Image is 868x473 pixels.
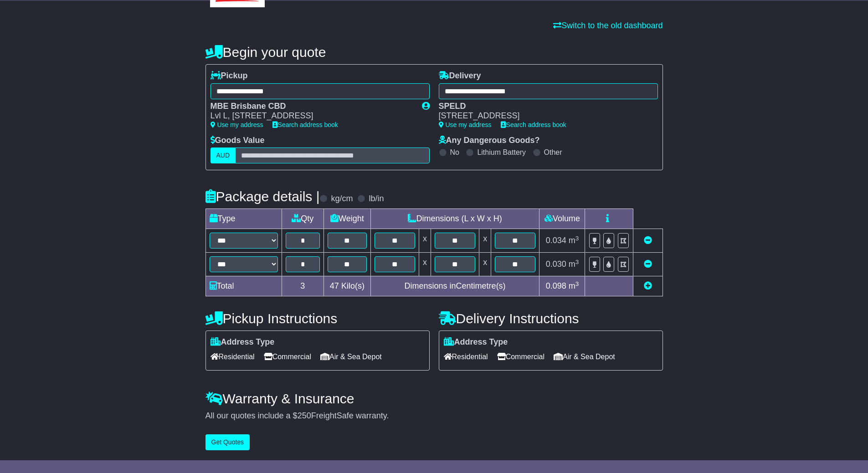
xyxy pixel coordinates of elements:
[370,209,539,229] td: Dimensions (L x W x H)
[439,102,649,112] div: SPELD
[330,281,339,290] span: 47
[644,259,652,269] a: Remove this item
[282,209,324,229] td: Qty
[575,280,579,287] sup: 3
[211,121,263,128] a: Use my address
[575,259,579,265] sup: 3
[644,236,652,245] a: Remove this item
[324,209,371,229] td: Weight
[419,229,431,253] td: x
[439,136,540,146] label: Any Dangerous Goods?
[444,350,488,364] span: Residential
[324,276,371,296] td: Kilo(s)
[501,121,566,128] a: Search address book
[419,253,431,276] td: x
[211,136,265,146] label: Goods Value
[211,71,248,81] label: Pickup
[439,111,649,121] div: [STREET_ADDRESS]
[211,350,255,364] span: Residential
[544,148,562,157] label: Other
[450,148,459,157] label: No
[211,147,236,163] label: AUD
[331,194,353,204] label: kg/cm
[644,281,652,290] a: Add new item
[205,276,282,296] td: Total
[205,391,663,406] h4: Warranty & Insurance
[546,259,566,269] span: 0.030
[282,276,324,296] td: 3
[205,311,430,326] h4: Pickup Instructions
[477,148,526,157] label: Lithium Battery
[444,337,508,347] label: Address Type
[298,411,311,420] span: 250
[211,102,413,112] div: MBE Brisbane CBD
[369,194,384,204] label: lb/in
[439,121,492,128] a: Use my address
[439,71,481,81] label: Delivery
[264,350,311,364] span: Commercial
[205,45,663,60] h4: Begin your quote
[554,350,615,364] span: Air & Sea Depot
[497,350,544,364] span: Commercial
[370,276,539,296] td: Dimensions in Centimetre(s)
[205,434,250,450] button: Get Quotes
[546,236,566,245] span: 0.034
[205,209,282,229] td: Type
[320,350,382,364] span: Air & Sea Depot
[211,337,275,347] label: Address Type
[205,189,320,204] h4: Package details |
[439,311,663,326] h4: Delivery Instructions
[546,281,566,290] span: 0.098
[569,281,579,290] span: m
[553,21,663,30] a: Switch to the old dashboard
[479,253,491,276] td: x
[272,121,338,128] a: Search address book
[211,111,413,121] div: Lvl L, [STREET_ADDRESS]
[539,209,585,229] td: Volume
[569,236,579,245] span: m
[569,259,579,269] span: m
[575,235,579,242] sup: 3
[479,229,491,253] td: x
[205,411,663,421] div: All our quotes include a $ FreightSafe warranty.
